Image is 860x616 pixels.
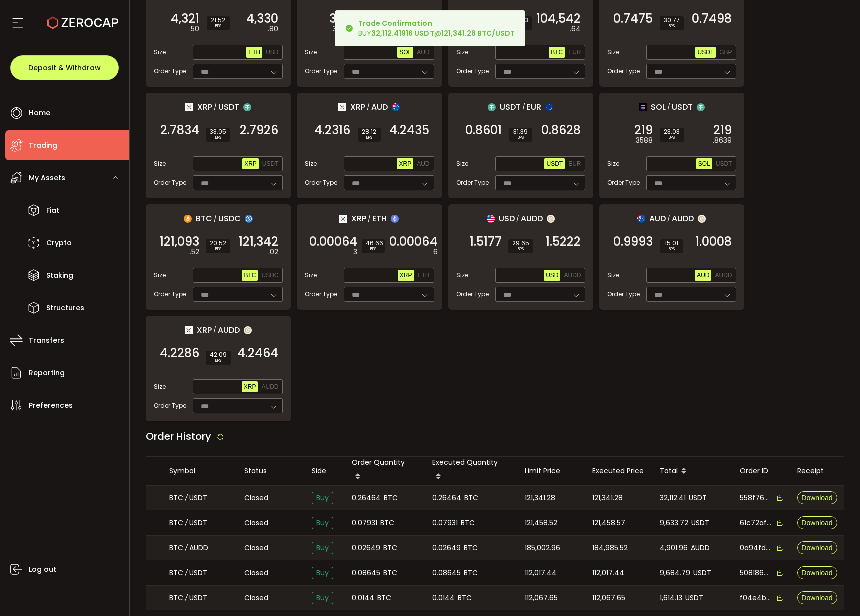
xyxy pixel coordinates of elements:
[692,14,732,24] span: 0.7498
[432,542,461,554] span: 0.02649
[218,212,241,225] span: USDC
[331,24,350,34] em: .3436
[240,125,278,135] span: 2.7926
[244,383,256,390] span: XRP
[389,125,429,135] span: 4.2435
[344,457,424,485] div: Order Quantity
[500,101,521,113] span: USDT
[424,457,517,485] div: Executed Quantity
[242,381,258,392] button: XRP
[432,592,455,604] span: 0.0144
[189,24,199,34] em: .50
[607,48,619,57] span: Size
[184,215,192,223] img: btc_portfolio.svg
[339,215,347,223] img: xrp_portfolio.png
[154,67,186,76] span: Order Type
[244,518,268,528] span: Closed
[713,135,732,146] em: .8639
[189,567,207,579] span: USDT
[210,246,226,252] i: BPS
[189,492,207,504] span: USDT
[244,568,268,578] span: Closed
[487,215,495,223] img: usd_portfolio.svg
[160,125,199,135] span: 2.7834
[305,178,337,187] span: Order Type
[516,214,519,223] em: /
[218,324,240,336] span: AUDD
[366,240,381,246] span: 46.66
[154,159,166,168] span: Size
[368,214,371,223] em: /
[309,237,357,247] span: 0.00064
[664,23,680,29] i: BPS
[568,49,581,56] span: EUR
[28,64,101,71] span: Deposit & Withdraw
[664,240,679,246] span: 15.01
[592,517,625,529] span: 121,458.57
[185,103,193,111] img: xrp_portfolio.png
[237,348,278,358] span: 4.2464
[667,214,670,223] em: /
[458,592,472,604] span: BTC
[512,240,529,246] span: 29.65
[312,567,333,579] span: Buy
[685,592,703,604] span: USDT
[546,237,581,247] span: 1.5222
[456,290,489,299] span: Order Type
[262,160,279,167] span: USDT
[525,492,555,504] span: 121,341.28
[525,567,557,579] span: 112,017.44
[169,567,183,579] span: BTC
[513,129,528,135] span: 31.39
[242,270,258,281] button: BTC
[352,592,374,604] span: 0.0144
[352,517,377,529] span: 0.07931
[29,398,73,413] span: Preferences
[525,542,560,554] span: 185,002.96
[197,101,212,113] span: XRP
[371,28,434,38] b: 32,112.41916 USDT
[418,272,430,279] span: ETH
[732,465,789,477] div: Order ID
[433,247,438,257] em: 6
[660,517,688,529] span: 9,633.72
[789,465,844,477] div: Receipt
[383,542,397,554] span: BTC
[214,103,217,112] em: /
[697,272,709,279] span: AUD
[660,567,690,579] span: 9,684.79
[592,492,623,504] span: 121,341.28
[304,465,344,477] div: Side
[470,237,502,247] span: 1.5177
[46,301,84,315] span: Structures
[305,290,337,299] span: Order Type
[741,508,860,616] div: Chat Widget
[801,494,832,501] span: Download
[499,212,515,225] span: USD
[10,55,119,80] button: Deposit & Withdraw
[672,212,694,225] span: AUDD
[513,17,528,23] span: 22.53
[367,103,370,112] em: /
[713,270,734,281] button: AUDD
[607,159,619,168] span: Size
[352,492,381,504] span: 0.26464
[185,492,188,504] em: /
[562,270,583,281] button: AUDD
[541,125,581,135] span: 0.8628
[713,125,732,135] span: 219
[456,271,468,280] span: Size
[607,290,640,299] span: Order Type
[197,324,212,336] span: XRP
[196,212,212,225] span: BTC
[398,270,414,281] button: XRP
[698,215,706,223] img: zuPXiwguUFiBOIQyqLOiXsnnNitlx7q4LCwEbLHADjIpTka+Lip0HH8D0VTrd02z+wEAAAAASUVORK5CYII=
[185,517,188,529] em: /
[416,270,432,281] button: ETH
[391,215,399,223] img: eth_portfolio.svg
[432,567,461,579] span: 0.08645
[465,125,502,135] span: 0.8601
[185,592,188,604] em: /
[566,47,583,58] button: EUR
[211,17,226,23] span: 21.52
